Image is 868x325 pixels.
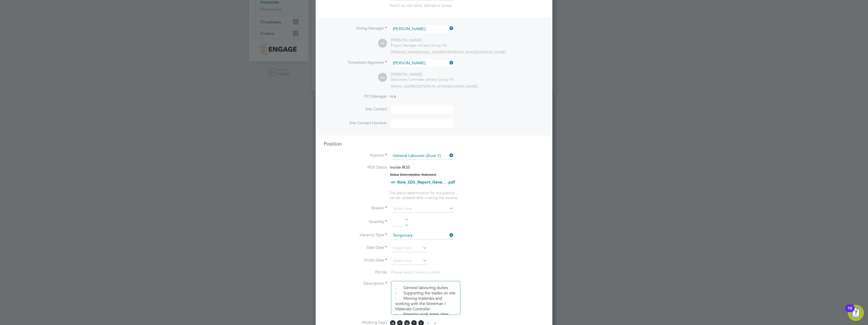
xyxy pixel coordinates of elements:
input: Search for... [391,59,453,67]
span: Document Controller at [391,77,428,82]
label: Description [324,281,387,286]
label: Hiring Manager [324,26,387,31]
strong: Status Determination Statement [390,173,436,176]
span: The status determination for this position can be updated after creating the vacancy [389,191,458,200]
span: Please select vacancy dates [391,270,441,275]
div: Vistry Group Plc [391,43,447,48]
input: Select one [391,205,453,213]
label: PO No [324,270,387,275]
input: Search for... [391,25,453,33]
div: Vistry Group Plc [391,77,454,82]
label: Finish Date [324,258,387,263]
label: Position [324,153,387,158]
label: Timesheet Approver [324,60,387,65]
div: [PERSON_NAME] [391,72,454,77]
label: Reason [324,206,387,211]
label: Site Contact [324,107,387,112]
div: 10 [848,308,852,315]
label: Site Contact Number [324,120,387,126]
input: Select one [391,245,427,252]
a: Role_SDS_Report_Gene... .pdf [397,180,455,185]
h3: Position [324,140,544,147]
span: Search by site name, address or group [389,3,452,8]
label: Vacancy Type [324,232,387,238]
input: Select one [391,257,427,265]
span: [EMAIL_ADDRESS][PERSON_NAME][DOMAIN_NAME] [391,84,478,89]
span: Project Manager at [391,43,421,48]
label: PO Manager [324,94,387,99]
label: Start Date [324,245,387,250]
button: Open Resource Center, 10 new notifications [848,305,864,321]
span: n/a [390,94,396,99]
input: Select one [391,232,453,239]
span: Inside IR35 [390,165,410,170]
span: [PERSON_NAME][EMAIL_ADDRESS][PERSON_NAME][DOMAIN_NAME] [391,50,506,54]
span: KS [378,39,387,48]
input: Search for... [391,152,453,160]
label: Quantity [324,219,387,225]
label: IR35 Status [324,165,387,170]
div: [PERSON_NAME] [391,38,447,43]
span: NH [378,73,387,82]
